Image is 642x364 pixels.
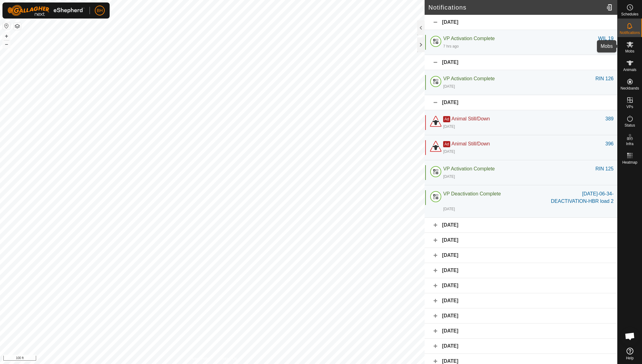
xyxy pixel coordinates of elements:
[425,324,617,339] div: [DATE]
[451,141,490,146] span: Animal Still/Down
[425,95,617,110] div: [DATE]
[595,165,614,173] div: RIN 125
[605,115,614,123] div: 389
[3,40,10,48] button: –
[626,105,633,109] span: VPs
[188,356,211,362] a: Privacy Policy
[443,191,501,196] span: VP Deactivation Complete
[621,327,639,345] div: Open chat
[14,23,21,30] button: Map Layers
[451,116,490,121] span: Animal Still/Down
[618,345,642,362] a: Help
[443,44,459,49] div: 7 hrs ago
[425,293,617,308] div: [DATE]
[443,84,455,89] div: [DATE]
[425,233,617,248] div: [DATE]
[425,278,617,293] div: [DATE]
[443,124,455,129] div: [DATE]
[620,31,640,35] span: Notifications
[428,4,604,11] h2: Notifications
[425,55,617,70] div: [DATE]
[443,149,455,154] div: [DATE]
[443,76,495,81] span: VP Activation Complete
[625,49,634,53] span: Mobs
[626,142,633,146] span: Infra
[605,140,614,148] div: 396
[425,339,617,354] div: [DATE]
[443,174,455,179] div: [DATE]
[425,15,617,30] div: [DATE]
[218,356,237,362] a: Contact Us
[443,36,495,41] span: VP Activation Complete
[443,141,450,147] span: Ad
[7,5,85,16] img: Gallagher Logo
[97,7,103,14] span: BH
[3,32,10,40] button: +
[545,190,614,205] div: [DATE]-06-34-DEACTIVATION-HBR load 2
[595,75,614,82] div: RIN 126
[425,308,617,324] div: [DATE]
[624,123,635,127] span: Status
[626,356,634,360] span: Help
[425,263,617,278] div: [DATE]
[622,161,637,164] span: Heatmap
[3,22,10,30] button: Reset Map
[443,206,455,212] div: [DATE]
[443,116,450,122] span: Ad
[443,166,495,171] span: VP Activation Complete
[598,35,614,42] div: WIL 19
[620,86,639,90] span: Neckbands
[623,68,636,72] span: Animals
[425,218,617,233] div: [DATE]
[425,248,617,263] div: [DATE]
[621,12,638,16] span: Schedules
